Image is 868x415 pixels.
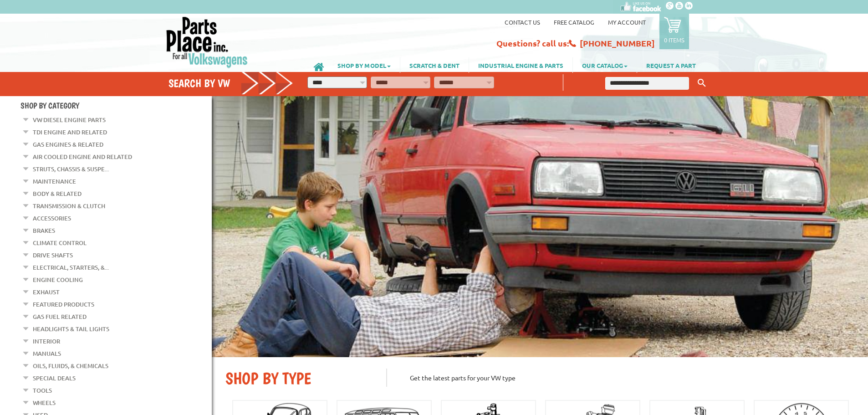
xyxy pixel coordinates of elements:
[695,76,709,91] button: Keyword Search
[33,151,132,163] a: Air Cooled Engine and Related
[212,96,868,357] img: First slide [900x500]
[386,369,854,387] p: Get the latest parts for your VW type
[33,212,71,224] a: Accessories
[168,77,293,90] h4: Search by VW
[33,261,109,273] a: Electrical, Starters, &...
[33,249,73,261] a: Drive Shafts
[33,348,61,359] a: Manuals
[400,57,469,73] a: SCRATCH & DENT
[637,57,705,73] a: REQUEST A PART
[659,14,689,49] a: 0 items
[33,126,107,138] a: TDI Engine and Related
[225,369,373,388] h2: SHOP BY TYPE
[33,274,83,286] a: Engine Cooling
[33,163,109,175] a: Struts, Chassis & Suspe...
[469,57,572,73] a: INDUSTRIAL ENGINE & PARTS
[33,298,94,310] a: Featured Products
[33,175,76,187] a: Maintenance
[33,384,52,396] a: Tools
[33,397,56,409] a: Wheels
[505,18,540,26] a: Contact us
[33,114,106,126] a: VW Diesel Engine Parts
[165,16,249,68] img: Parts Place Inc!
[573,57,637,73] a: OUR CATALOG
[608,18,646,26] a: My Account
[33,311,87,323] a: Gas Fuel Related
[33,372,76,384] a: Special Deals
[33,286,60,298] a: Exhaust
[664,36,684,44] p: 0 items
[33,323,109,335] a: Headlights & Tail Lights
[33,138,103,150] a: Gas Engines & Related
[33,360,108,372] a: Oils, Fluids, & Chemicals
[33,188,82,200] a: Body & Related
[328,57,400,73] a: SHOP BY MODEL
[33,225,55,236] a: Brakes
[33,200,105,212] a: Transmission & Clutch
[33,335,60,347] a: Interior
[554,18,594,26] a: Free Catalog
[20,101,212,110] h4: Shop By Category
[33,237,87,249] a: Climate Control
